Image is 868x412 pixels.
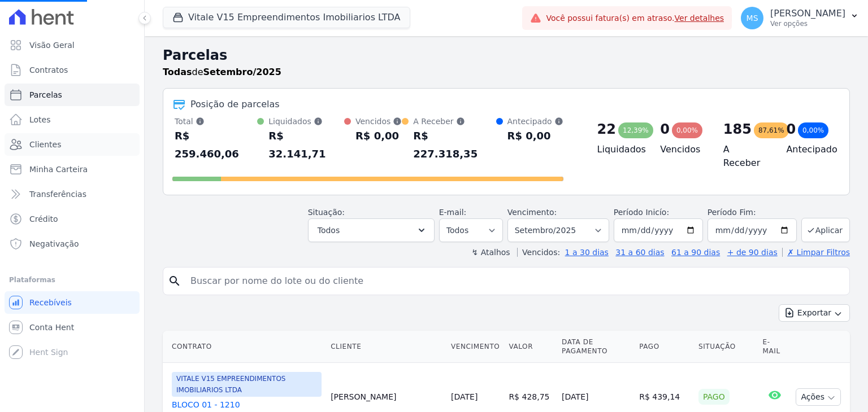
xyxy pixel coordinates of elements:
th: Cliente [326,331,446,363]
div: 0,00% [798,122,828,138]
p: de [163,65,281,79]
div: 0 [660,120,670,138]
a: Lotes [5,108,140,131]
div: Posição de parcelas [190,98,280,111]
th: Vencimento [446,331,504,363]
div: Pago [698,389,730,405]
button: Vitale V15 Empreendimentos Imobiliarios LTDA [163,7,410,28]
div: R$ 32.141,71 [268,127,344,163]
span: VITALE V15 EMPREENDIMENTOS IMOBILIARIOS LTDA [172,372,322,397]
span: Você possui fatura(s) em atraso. [546,12,724,24]
div: 0,00% [672,122,702,138]
a: Transferências [5,183,140,205]
div: 12,39% [618,122,653,138]
div: R$ 0,00 [507,127,563,145]
a: 1 a 30 dias [565,248,609,257]
i: search [168,274,181,288]
label: Período Fim: [708,207,797,218]
a: Negativação [5,233,140,255]
button: Exportar [779,304,850,322]
h4: Antecipado [786,143,831,156]
span: MS [747,14,758,22]
a: Conta Hent [5,316,140,339]
label: Período Inicío: [614,208,669,217]
div: Vencidos [355,116,402,127]
span: Visão Geral [29,40,75,51]
th: Valor [504,331,557,363]
strong: Todas [163,67,192,77]
span: Transferências [29,189,86,200]
th: Pago [635,331,694,363]
label: Vencidos: [517,248,560,257]
h4: Liquidados [597,143,643,156]
h4: Vencidos [660,143,705,156]
th: Situação [694,331,758,363]
span: Crédito [29,213,58,225]
a: Crédito [5,208,140,230]
label: Vencimento: [507,208,557,217]
div: 185 [723,120,752,138]
input: Buscar por nome do lote ou do cliente [184,270,845,292]
span: Lotes [29,114,51,125]
button: MS [PERSON_NAME] Ver opções [732,2,868,34]
div: R$ 0,00 [355,127,402,145]
span: Recebíveis [29,297,72,308]
button: Aplicar [801,218,850,242]
a: Contratos [5,59,140,81]
button: Todos [308,218,435,242]
a: Recebíveis [5,291,140,314]
a: Visão Geral [5,34,140,56]
span: Conta Hent [29,322,74,333]
div: R$ 259.460,06 [175,127,257,163]
th: Contrato [163,331,326,363]
a: 61 a 90 dias [671,248,720,257]
a: Minha Carteira [5,158,140,181]
a: Clientes [5,133,140,156]
th: E-mail [758,331,792,363]
a: [DATE] [451,392,478,401]
span: Contratos [29,64,68,76]
div: Antecipado [507,116,563,127]
a: Parcelas [5,84,140,106]
div: Plataformas [9,273,135,287]
a: Ver detalhes [675,14,724,23]
label: E-mail: [439,208,467,217]
span: Parcelas [29,89,62,100]
div: 22 [597,120,616,138]
div: 87,61% [754,122,789,138]
a: + de 90 dias [727,248,778,257]
strong: Setembro/2025 [203,67,281,77]
div: A Receber [413,116,496,127]
h2: Parcelas [163,45,850,65]
a: ✗ Limpar Filtros [782,248,850,257]
h4: A Receber [723,143,769,170]
span: Todos [318,223,340,237]
span: Negativação [29,238,79,249]
span: Clientes [29,139,61,150]
button: Ações [796,388,841,406]
th: Data de Pagamento [557,331,635,363]
div: 0 [786,120,796,138]
span: Minha Carteira [29,164,88,175]
p: Ver opções [770,19,845,28]
a: 31 a 60 dias [615,248,664,257]
div: Total [175,116,257,127]
label: Situação: [308,208,345,217]
p: [PERSON_NAME] [770,8,845,19]
div: R$ 227.318,35 [413,127,496,163]
div: Liquidados [268,116,344,127]
label: ↯ Atalhos [471,248,510,257]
